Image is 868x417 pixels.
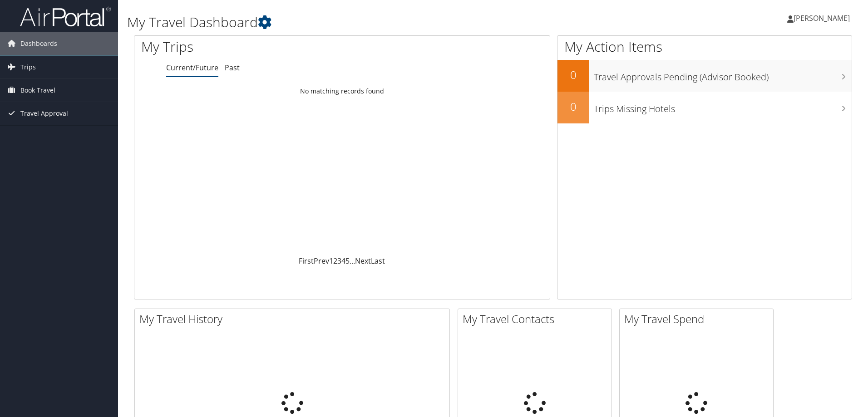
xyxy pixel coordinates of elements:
[557,37,852,56] h1: My Action Items
[557,67,589,83] h2: 0
[20,32,57,55] span: Dashboards
[594,98,852,115] h3: Trips Missing Hotels
[594,66,852,83] h3: Travel Approvals Pending (Advisor Booked)
[341,256,345,266] a: 4
[314,256,329,266] a: Prev
[350,256,355,266] span: …
[139,311,449,327] h2: My Travel History
[329,256,333,266] a: 1
[345,256,350,266] a: 5
[20,56,36,78] span: Trips
[463,311,612,327] h2: My Travel Contacts
[299,256,314,266] a: First
[134,83,550,99] td: No matching records found
[371,256,385,266] a: Last
[557,60,852,92] a: 0Travel Approvals Pending (Advisor Booked)
[355,256,371,266] a: Next
[166,63,218,73] a: Current/Future
[557,99,589,114] h2: 0
[787,5,859,32] a: [PERSON_NAME]
[127,13,615,32] h1: My Travel Dashboard
[333,256,337,266] a: 2
[141,37,370,56] h1: My Trips
[225,63,240,73] a: Past
[794,13,850,23] span: [PERSON_NAME]
[20,6,111,27] img: airportal-logo.png
[557,92,852,123] a: 0Trips Missing Hotels
[337,256,341,266] a: 3
[624,311,773,327] h2: My Travel Spend
[20,102,68,125] span: Travel Approval
[20,79,55,102] span: Book Travel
